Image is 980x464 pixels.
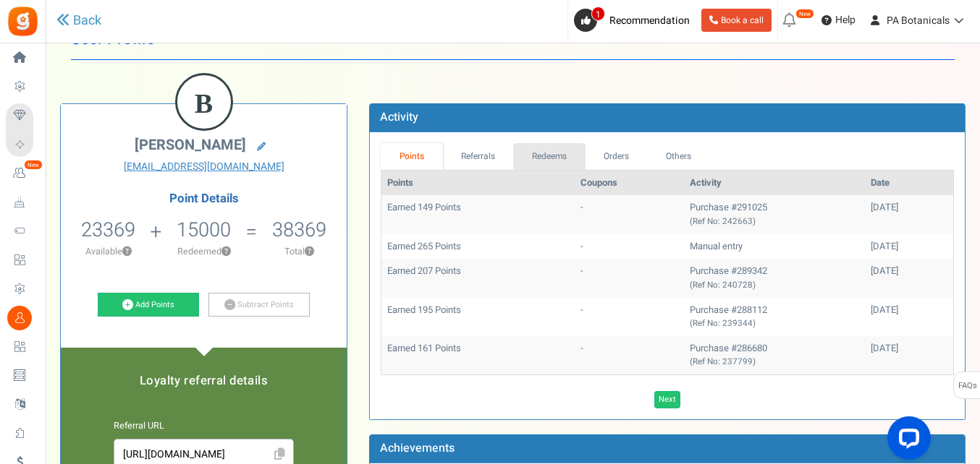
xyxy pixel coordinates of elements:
[68,245,149,258] p: Available
[24,160,43,170] em: New
[575,234,684,259] td: -
[871,304,947,317] div: [DATE]
[865,171,953,196] th: Date
[871,240,947,254] div: [DATE]
[684,171,865,196] th: Activity
[381,143,443,170] a: Points
[871,201,947,215] div: [DATE]
[381,336,575,374] td: Earned 161 Points
[575,171,684,196] th: Coupons
[871,342,947,356] div: [DATE]
[177,75,231,132] figcaption: B
[380,108,418,126] b: Activity
[61,192,347,205] h4: Point Details
[221,247,231,257] button: ?
[684,298,865,336] td: Purchase #288112
[75,374,332,387] h5: Loyalty referral details
[574,9,696,32] a: 1 Recommendation
[164,245,245,258] p: Redeemed
[958,372,977,400] span: FAQs
[690,356,756,368] small: (Ref No: 237799)
[575,298,684,336] td: -
[443,143,514,170] a: Referrals
[871,265,947,278] div: [DATE]
[609,13,690,28] span: Recommendation
[381,234,575,259] td: Earned 265 Points
[795,9,814,19] em: New
[701,9,772,32] a: Book a call
[114,421,294,431] h6: Referral URL
[6,161,39,186] a: New
[690,317,756,330] small: (Ref No: 239344)
[654,391,680,408] a: Next
[513,143,586,170] a: Redeems
[177,219,231,241] h5: 15000
[586,143,648,170] a: Orders
[56,12,101,30] a: Back
[381,171,575,196] th: Points
[684,195,865,233] td: Purchase #291025
[575,336,684,374] td: -
[72,160,336,174] a: [EMAIL_ADDRESS][DOMAIN_NAME]
[690,279,756,291] small: (Ref No: 240728)
[208,293,310,317] a: Subtract Points
[381,259,575,297] td: Earned 207 Points
[135,134,246,155] span: [PERSON_NAME]
[381,298,575,336] td: Earned 195 Points
[122,247,132,257] button: ?
[98,293,199,317] a: Add Points
[305,247,314,257] button: ?
[81,215,135,244] span: 23369
[684,259,865,297] td: Purchase #289342
[816,9,861,32] a: Help
[648,143,710,170] a: Others
[690,215,756,228] small: (Ref No: 242663)
[575,195,684,233] td: -
[684,336,865,374] td: Purchase #286680
[7,5,39,38] img: Gratisfaction
[575,259,684,297] td: -
[887,13,950,28] span: PA Botanicals
[591,7,605,21] span: 1
[690,239,743,253] span: Manual entry
[258,245,339,258] p: Total
[381,195,575,233] td: Earned 149 Points
[272,219,326,241] h5: 38369
[832,13,856,27] span: Help
[380,439,455,457] b: Achievements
